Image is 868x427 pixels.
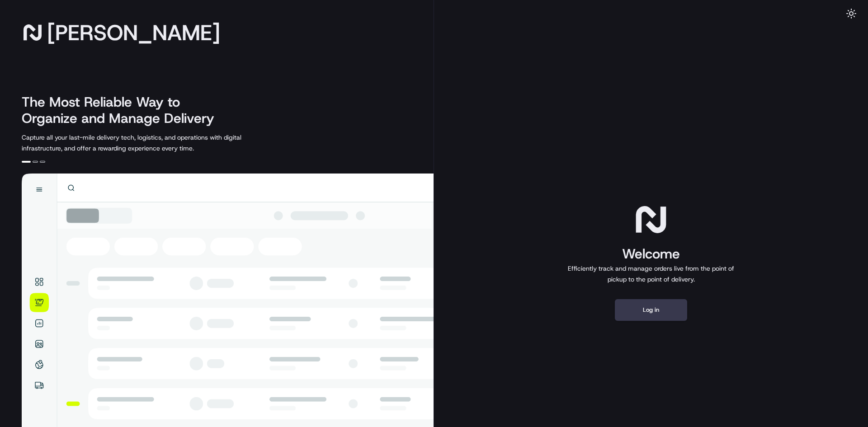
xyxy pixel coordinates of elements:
p: Capture all your last-mile delivery tech, logistics, and operations with digital infrastructure, ... [22,132,282,154]
h1: Welcome [564,245,738,263]
span: [PERSON_NAME] [47,23,220,42]
h2: The Most Reliable Way to Organize and Manage Delivery [22,94,224,127]
button: Log in [615,299,687,321]
p: Efficiently track and manage orders live from the point of pickup to the point of delivery. [564,263,738,285]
